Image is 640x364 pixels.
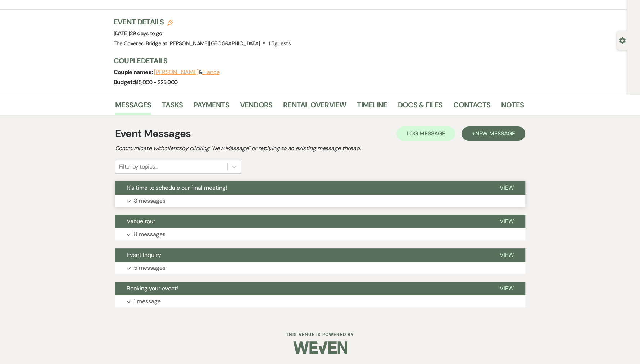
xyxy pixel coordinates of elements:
a: Docs & Files [398,99,442,115]
button: View [488,282,525,295]
a: Messages [115,99,151,115]
span: New Message [475,130,515,137]
span: Budget: [114,78,134,86]
span: The Covered Bridge at [PERSON_NAME][GEOGRAPHIC_DATA] [114,40,260,47]
a: Payments [194,99,229,115]
button: Event Inquiry [115,248,488,262]
a: Timeline [357,99,387,115]
button: View [488,215,525,228]
button: Fiance [202,69,220,75]
h3: Couple Details [114,56,517,66]
button: View [488,248,525,262]
h3: Event Details [114,17,291,27]
button: 8 messages [115,195,525,207]
img: Weven Logo [293,335,347,360]
button: 1 message [115,295,525,308]
a: Notes [501,99,524,115]
button: +New Message [462,126,525,141]
button: View [488,181,525,195]
span: $15,000 - $25,000 [134,79,177,86]
span: Couple names: [114,68,154,76]
span: | [129,30,162,37]
span: View [500,184,514,192]
p: 8 messages [134,196,165,206]
h2: Communicate with clients by clicking "New Message" or replying to an existing message thread. [115,144,525,153]
button: Log Message [396,126,455,141]
span: It's time to schedule our final meeting! [127,184,227,192]
a: Rental Overview [283,99,346,115]
h1: Event Messages [115,126,191,141]
span: Venue tour [127,217,155,225]
span: Booking your event! [127,285,178,292]
button: [PERSON_NAME] [154,69,199,75]
button: 8 messages [115,228,525,240]
p: 5 messages [134,263,165,273]
a: Contacts [453,99,490,115]
span: View [500,251,514,259]
button: Open lead details [619,37,626,43]
div: Filter by topics... [119,162,158,171]
span: 115 guests [268,40,291,47]
span: 29 days to go [130,30,162,37]
span: View [500,217,514,225]
a: Tasks [162,99,183,115]
span: Event Inquiry [127,251,161,259]
p: 8 messages [134,230,165,239]
button: 5 messages [115,262,525,274]
button: Venue tour [115,215,488,228]
a: Vendors [240,99,272,115]
span: [DATE] [114,30,162,37]
button: It's time to schedule our final meeting! [115,181,488,195]
p: 1 message [134,297,161,306]
span: & [154,69,220,76]
button: Booking your event! [115,282,488,295]
span: Log Message [407,130,445,137]
span: View [500,285,514,292]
